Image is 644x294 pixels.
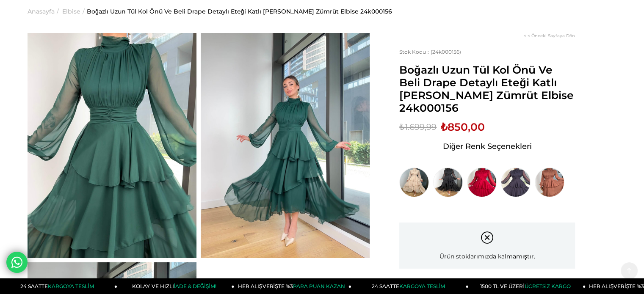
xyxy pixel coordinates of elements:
a: 1500 TL VE ÜZERİÜCRETSİZ KARGO [469,278,586,294]
img: Boğazlı Uzun Tül Kol Önü Ve Beli Drape Detaylı Eteği Katlı Alicia Kadın Bej Elbise 24k000156 [399,168,429,197]
img: Boğazlı Uzun Tül Kol Önü Ve Beli Drape Detaylı Eteği Katlı Alicia Kahve Kadın Elbise 24k000156 [535,168,564,197]
div: Ürün stoklarımızda kalmamıştır. [399,223,575,269]
img: Boğazlı Uzun Tül Kol Önü Ve Beli Drape Detaylı Eteği Katlı Alicia Kadın Zümrüt Elbise 24k000156 [201,33,370,258]
span: KARGOYA TESLİM [399,283,445,289]
span: Boğazlı Uzun Tül Kol Önü Ve Beli Drape Detaylı Eteği Katlı [PERSON_NAME] Zümrüt Elbise 24k000156 [399,63,575,114]
span: ₺850,00 [441,121,485,133]
span: Stok Kodu [399,49,431,55]
a: HER ALIŞVERİŞTE %3PARA PUAN KAZAN [235,278,352,294]
a: 24 SAATTEKARGOYA TESLİM [0,278,118,294]
span: ÜCRETSİZ KARGO [525,283,571,289]
a: < < Önceki Sayfaya Dön [524,33,575,38]
span: ₺1.699,99 [399,121,437,133]
span: PARA PUAN KAZAN [293,283,345,289]
img: Boğazlı Uzun Tül Kol Önü Ve Beli Drape Detaylı Eteği Katlı Alicia Kadın Siyah Elbise 24k000156 [433,168,463,197]
img: Boğazlı Uzun Tül Kol Önü Ve Beli Drape Detaylı Eteği Katlı Alicia Kadın Zümrüt Elbise 24k000156 [28,33,196,258]
span: İADE & DEĞİŞİM! [174,283,216,289]
img: Boğazlı Uzun Tül Kol Önü Ve Beli Drape Detaylı Eteği Katlı Alicia Kadın Bordo Elbise 24k000156 [467,168,497,197]
span: (24k000156) [399,49,461,55]
a: 24 SAATTEKARGOYA TESLİM [351,278,469,294]
span: KARGOYA TESLİM [48,283,94,289]
span: Diğer Renk Seçenekleri [443,140,532,153]
img: Boğazlı Uzun Tül Kol Önü Ve Beli Drape Detaylı Eteği Katlı Alicia Kadın Lacivert Elbise 24k000156 [501,168,531,197]
a: KOLAY VE HIZLIİADE & DEĞİŞİM! [117,278,235,294]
